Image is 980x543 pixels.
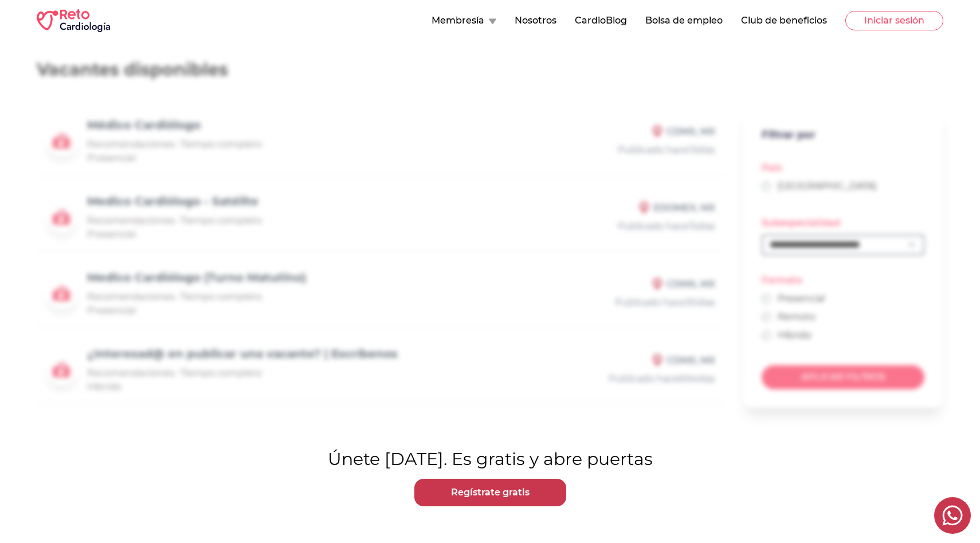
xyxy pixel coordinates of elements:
button: Nosotros [515,14,556,28]
a: Regístrate gratis [414,479,566,506]
button: Club de beneficios [741,14,827,28]
button: Bolsa de empleo [645,14,723,28]
img: RETO Cardio Logo [37,9,110,32]
p: Únete [DATE]. Es gratis y abre puertas [5,449,975,470]
button: CardioBlog [575,14,627,28]
button: Membresía [432,14,496,28]
button: Iniciar sesión [845,11,943,30]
